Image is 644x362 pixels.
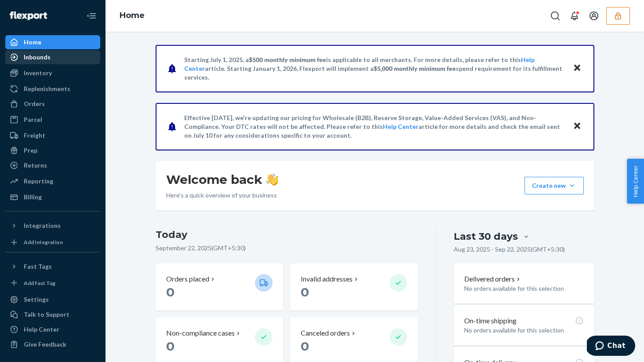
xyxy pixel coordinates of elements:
span: $5,000 monthly minimum fee [374,65,456,72]
a: Add Integration [5,236,100,249]
a: Replenishments [5,82,100,96]
div: Billing [24,193,42,201]
span: 0 [166,339,175,354]
a: Prep [5,143,100,157]
div: Parcel [24,115,42,124]
button: Close [571,62,583,75]
button: Close Navigation [83,7,100,25]
div: Reporting [24,177,53,186]
button: Fast Tags [5,260,100,274]
button: Open account menu [585,7,603,25]
span: 0 [301,339,309,354]
div: Last 30 days [454,230,518,243]
span: $500 monthly minimum fee [249,56,326,63]
button: Orders placed 0 [156,263,283,311]
button: Create new [524,177,584,194]
p: Starting July 1, 2025, a is applicable to all merchants. For more details, please refer to this a... [184,55,564,82]
div: Integrations [24,221,61,230]
button: Help Center [627,159,644,204]
a: Returns [5,158,100,172]
button: Give Feedback [5,337,100,351]
div: Inventory [24,69,52,77]
div: Freight [24,131,45,140]
span: 0 [301,285,309,300]
p: Canceled orders [301,328,350,338]
p: Aug 23, 2025 - Sep 22, 2025 ( GMT+5:30 ) [454,245,565,254]
button: Close [571,120,583,133]
div: Inbounds [24,53,51,62]
p: Invalid addresses [301,274,353,284]
p: Effective [DATE], we're updating our pricing for Wholesale (B2B), Reserve Storage, Value-Added Se... [184,113,564,140]
p: Non-compliance cases [166,328,235,338]
div: Home [24,38,41,47]
a: Home [5,35,100,49]
img: Flexport logo [10,11,47,20]
button: Open Search Box [546,7,564,25]
div: Replenishments [24,84,70,93]
a: Reporting [5,174,100,188]
a: Settings [5,293,100,307]
a: Billing [5,190,100,204]
p: On-time shipping [464,316,517,326]
h1: Welcome back [166,172,278,187]
a: Orders [5,97,100,111]
div: Prep [24,146,37,155]
div: Add Integration [24,238,63,246]
h3: Today [156,228,418,242]
a: Freight [5,128,100,143]
p: No orders available for this selection [464,284,583,293]
a: Help Center [5,322,100,336]
button: Open notifications [566,7,583,25]
a: Inventory [5,66,100,80]
a: Parcel [5,113,100,127]
div: Returns [24,161,47,170]
p: No orders available for this selection [464,326,583,335]
iframe: Opens a widget where you can chat to one of our agents [587,336,635,358]
a: Home [120,11,145,20]
ol: breadcrumbs [113,3,152,29]
div: Fast Tags [24,262,52,271]
a: Inbounds [5,50,100,64]
button: Delivered orders [464,274,522,284]
div: Give Feedback [24,340,66,349]
span: 0 [166,285,175,300]
button: Invalid addresses 0 [290,263,418,311]
button: Integrations [5,219,100,233]
div: Orders [24,99,45,108]
p: Here’s a quick overview of your business [166,191,278,200]
button: Talk to Support [5,307,100,322]
div: Settings [24,295,49,304]
a: Add Fast Tag [5,277,100,289]
div: Add Fast Tag [24,279,55,287]
a: Help Center [383,123,418,130]
div: Talk to Support [24,310,69,319]
p: Orders placed [166,274,209,284]
div: Help Center [24,325,59,334]
img: hand-wave emoji [266,173,278,186]
p: September 22, 2025 ( GMT+5:30 ) [156,244,418,252]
